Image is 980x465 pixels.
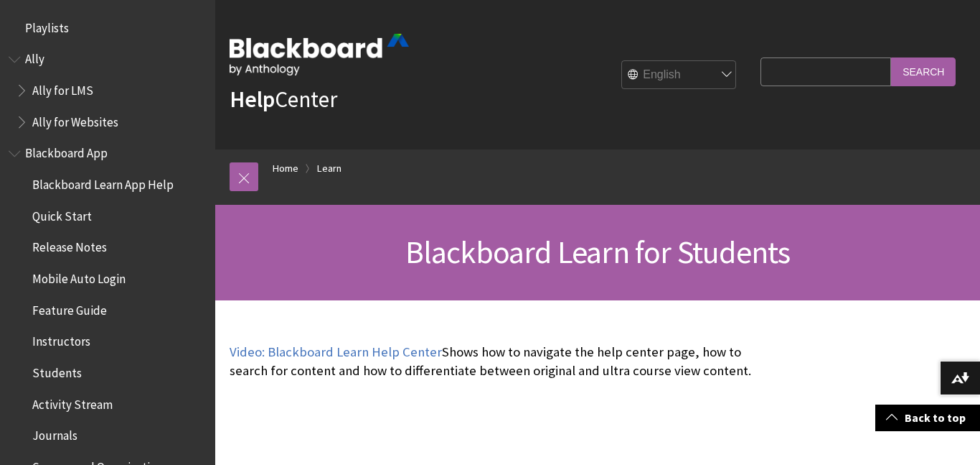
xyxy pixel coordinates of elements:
[230,85,275,114] strong: Help
[32,298,107,318] span: Feature Guide
[32,204,92,224] span: Quick Start
[32,110,118,129] span: Ally for Websites
[25,16,69,35] span: Playlists
[32,172,174,192] span: Blackboard Learn App Help
[9,16,207,40] nav: Book outline for Playlists
[230,344,442,361] a: Video: Blackboard Learn Help Center
[891,57,956,86] input: Search
[25,47,44,67] span: Ally
[317,160,341,178] a: Learn
[32,330,90,349] span: Instructors
[32,361,82,380] span: Students
[405,232,791,272] span: Blackboard Learn for Students
[622,61,737,90] select: Site Language Selector
[32,267,126,286] span: Mobile Auto Login
[230,85,337,114] a: HelpCenter
[230,34,409,75] img: Blackboard by Anthology
[25,142,108,161] span: Blackboard App
[230,343,753,380] p: Shows how to navigate the help center page, how to search for content and how to differentiate be...
[32,392,113,412] span: Activity Stream
[273,160,298,178] a: Home
[32,424,77,443] span: Journals
[875,405,980,431] a: Back to top
[32,236,107,255] span: Release Notes
[32,78,93,98] span: Ally for LMS
[9,47,207,134] nav: Book outline for Anthology Ally Help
